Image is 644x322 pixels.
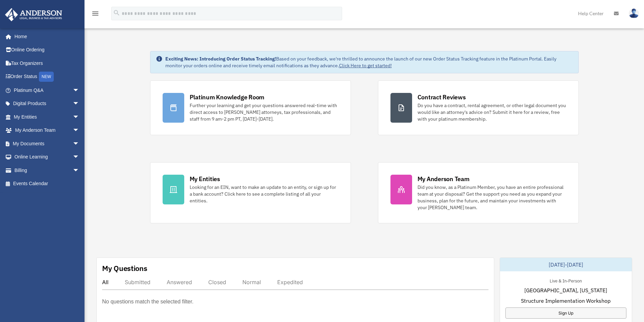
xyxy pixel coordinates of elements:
a: My Documentsarrow_drop_down [5,137,90,150]
a: Online Learningarrow_drop_down [5,150,90,164]
a: menu [91,12,99,18]
span: arrow_drop_down [73,124,86,138]
div: [DATE]-[DATE] [500,258,632,271]
div: Submitted [125,279,150,286]
a: Contract Reviews Do you have a contract, rental agreement, or other legal document you would like... [378,80,579,135]
span: Structure Implementation Workshop [521,297,611,305]
div: Contract Reviews [418,93,466,101]
div: All [102,279,109,286]
div: NEW [39,72,54,82]
a: Sign Up [505,307,626,319]
strong: Exciting News: Introducing Order Status Tracking! [165,56,276,62]
a: Digital Productsarrow_drop_down [5,97,90,110]
span: arrow_drop_down [73,137,86,151]
div: Platinum Knowledge Room [190,93,265,101]
a: My Entities Looking for an EIN, want to make an update to an entity, or sign up for a bank accoun... [150,162,351,223]
a: My Entitiesarrow_drop_down [5,110,90,124]
a: Click Here to get started! [339,63,392,69]
div: My Anderson Team [418,175,470,183]
div: My Questions [102,263,147,273]
p: No questions match the selected filter. [102,297,193,306]
div: Normal [242,279,261,286]
div: Closed [208,279,226,286]
a: My Anderson Teamarrow_drop_down [5,124,90,137]
div: Answered [167,279,192,286]
a: Billingarrow_drop_down [5,164,90,177]
div: Do you have a contract, rental agreement, or other legal document you would like an attorney's ad... [418,102,566,122]
div: Live & In-Person [544,277,587,284]
a: Events Calendar [5,177,90,191]
a: My Anderson Team Did you know, as a Platinum Member, you have an entire professional team at your... [378,162,579,223]
span: arrow_drop_down [73,150,86,164]
span: [GEOGRAPHIC_DATA], [US_STATE] [524,286,607,294]
i: menu [91,9,99,18]
a: Home [5,30,86,43]
div: My Entities [190,175,220,183]
span: arrow_drop_down [73,97,86,111]
div: Expedited [277,279,303,286]
a: Tax Organizers [5,56,90,70]
a: Order StatusNEW [5,70,90,84]
a: Platinum Q&Aarrow_drop_down [5,83,90,97]
div: Based on your feedback, we're thrilled to announce the launch of our new Order Status Tracking fe... [165,55,573,69]
img: Anderson Advisors Platinum Portal [3,8,64,21]
span: arrow_drop_down [73,164,86,177]
a: Platinum Knowledge Room Further your learning and get your questions answered real-time with dire... [150,80,351,135]
span: arrow_drop_down [73,110,86,124]
i: search [113,9,120,17]
span: arrow_drop_down [73,83,86,97]
a: Online Ordering [5,43,90,57]
div: Further your learning and get your questions answered real-time with direct access to [PERSON_NAM... [190,102,338,122]
div: Did you know, as a Platinum Member, you have an entire professional team at your disposal? Get th... [418,184,566,211]
div: Looking for an EIN, want to make an update to an entity, or sign up for a bank account? Click her... [190,184,338,204]
img: User Pic [629,8,639,18]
